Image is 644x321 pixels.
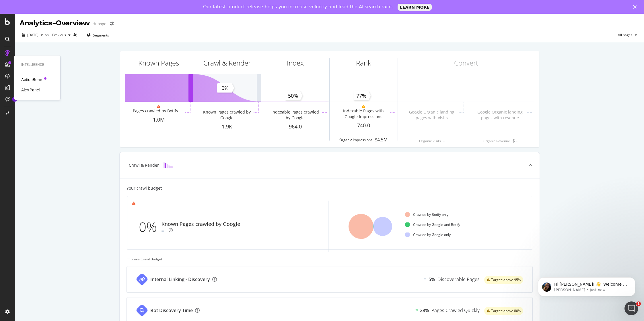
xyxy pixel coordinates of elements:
div: 1.9K [193,123,261,130]
span: vs [45,32,50,37]
div: Our latest product release helps you increase velocity and lead the AI search race. [203,4,393,10]
div: Crawled by Google and Botify [405,222,460,227]
div: Organic Impressions [339,137,372,142]
div: Analytics - Overview [20,18,90,28]
div: 28% [420,307,429,314]
div: Index [287,58,304,68]
div: 1.0M [125,116,193,124]
div: Crawled by Google only [405,232,451,237]
div: Pages Crawled Quickly [431,307,480,314]
div: Close [633,5,639,9]
div: 740.0 [330,122,398,129]
div: 5% [429,276,435,283]
div: Crawled by Botify only [405,212,448,217]
div: Bot Discovery Time [150,307,193,314]
button: All pages [616,30,639,40]
span: 1 [636,301,641,306]
img: block-icon [164,162,173,168]
iframe: Intercom notifications message [529,265,644,305]
div: Improve Crawl Budget [127,257,533,262]
div: Indexable Pages crawled by Google [269,109,321,121]
img: Equal [162,230,164,232]
iframe: Intercom live chat [624,301,638,315]
span: Previous [50,32,66,37]
div: 0% [139,218,162,237]
div: Rank [356,58,371,68]
span: Segments [93,33,109,38]
span: Target: above 80% [491,309,521,313]
span: All pages [616,32,633,37]
div: Indexable Pages with Google Impressions [338,108,389,120]
button: [DATE] [20,30,45,40]
div: warning label [484,276,523,284]
a: LEARN MORE [398,4,432,11]
img: Equal [424,278,426,280]
div: 84.5M [375,137,388,143]
div: Your crawl budget [127,185,162,191]
div: Discoverable Pages [437,276,480,283]
div: Crawl & Render [203,58,251,68]
a: ActionBoard [21,77,44,82]
button: Segments [84,30,111,40]
div: Known Pages [138,58,179,68]
div: 964.0 [261,123,329,130]
span: Target: above 95% [491,278,521,282]
div: Known Pages crawled by Google [201,109,252,121]
div: - [165,228,166,234]
button: Previous [50,30,73,40]
div: arrow-right-arrow-left [110,22,114,26]
div: Internal Linking - Discovery [150,276,210,283]
div: Pages crawled by Botify [133,108,178,114]
div: Intelligence [21,62,53,67]
div: warning label [484,307,523,315]
a: AlertPanel [21,87,40,93]
div: Known Pages crawled by Google [162,220,240,228]
a: Internal Linking - DiscoveryEqual5%Discoverable Pageswarning label [127,266,533,293]
span: 2025 Aug. 5th [27,32,38,37]
div: Hubspot [92,21,108,27]
div: Crawl & Render [129,162,159,168]
div: Tooltip anchor [12,97,17,102]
